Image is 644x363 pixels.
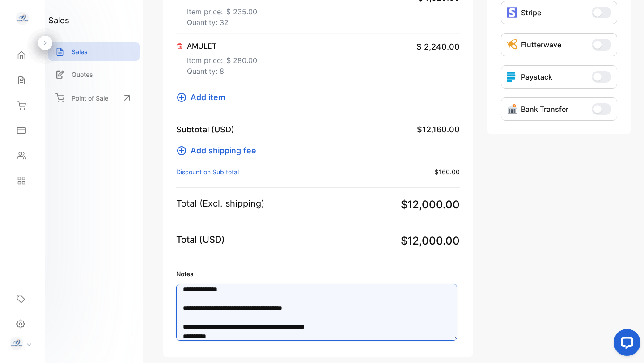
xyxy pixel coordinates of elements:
p: Stripe [521,7,541,18]
p: Sales [72,47,88,56]
button: Add item [176,91,231,103]
p: Total (USD) [176,233,225,246]
span: $ 2,240.00 [416,41,460,53]
span: Add item [191,91,225,103]
iframe: LiveChat chat widget [606,325,644,363]
button: Add shipping fee [176,144,262,156]
img: logo [16,12,29,25]
span: $160.00 [435,167,460,177]
a: Quotes [48,65,140,84]
p: Total (Excl. shipping) [176,197,264,210]
span: $12,000.00 [401,197,460,213]
label: Notes [176,269,460,279]
span: $12,000.00 [401,233,460,249]
a: Sales [48,42,140,61]
p: Paystack [521,72,552,82]
img: Icon [507,39,517,50]
span: $12,160.00 [417,123,460,135]
p: Subtotal (USD) [176,123,234,135]
span: Add shipping fee [191,144,256,156]
a: Point of Sale [48,88,140,108]
p: Quotes [72,70,93,79]
p: Item price: [187,3,257,17]
p: AMULET [187,41,257,51]
p: Flutterwave [521,39,561,50]
p: Bank Transfer [521,104,568,114]
p: Quantity: 8 [187,66,257,76]
p: Item price: [187,51,257,66]
span: $ 235.00 [226,6,257,17]
img: Icon [507,104,517,114]
img: icon [507,7,517,18]
p: Discount on Sub total [176,167,239,177]
img: profile [10,337,23,350]
span: $ 280.00 [226,55,257,66]
img: icon [507,72,517,82]
h1: sales [48,14,69,26]
p: Quantity: 32 [187,17,257,28]
p: Point of Sale [72,93,108,103]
